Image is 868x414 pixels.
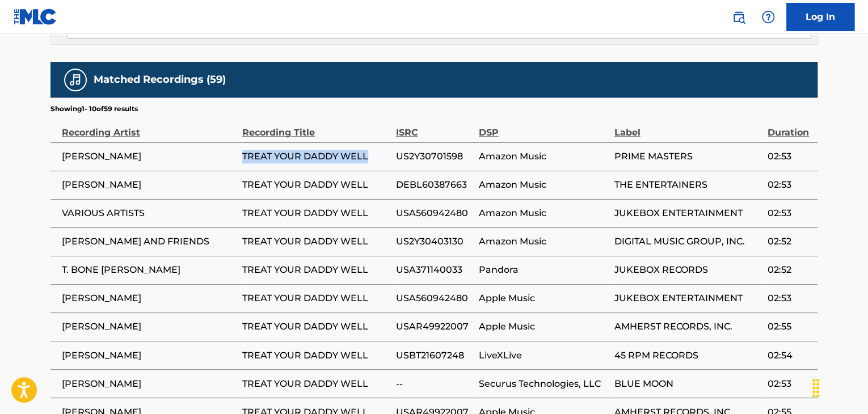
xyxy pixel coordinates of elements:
span: TREAT YOUR DADDY WELL [242,235,390,248]
span: DEBL60387663 [395,178,473,192]
span: [PERSON_NAME] [62,292,237,305]
span: JUKEBOX ENTERTAINMENT [614,206,762,220]
span: USA371140033 [395,263,473,277]
span: DIGITAL MUSIC GROUP, INC. [614,235,762,248]
span: 02:53 [768,377,812,390]
span: 02:52 [768,235,812,248]
span: Amazon Music [479,235,609,248]
span: AMHERST RECORDS, INC. [614,320,762,333]
span: TREAT YOUR DADDY WELL [242,292,390,305]
span: 02:53 [768,150,812,163]
span: TREAT YOUR DADDY WELL [242,348,390,362]
span: Amazon Music [479,150,609,163]
span: [PERSON_NAME] [62,150,237,163]
span: 02:55 [768,320,812,333]
span: [PERSON_NAME] AND FRIENDS [62,235,237,248]
span: USA560942480 [395,206,473,220]
span: 02:53 [768,292,812,305]
span: Amazon Music [479,178,609,192]
span: Amazon Music [479,206,609,220]
span: THE ENTERTAINERS [614,178,762,192]
span: 02:54 [768,348,812,362]
span: Apple Music [479,320,609,333]
div: Recording Title [242,114,390,140]
span: JUKEBOX RECORDS [614,263,762,277]
span: Apple Music [479,292,609,305]
span: LiveXLive [479,348,609,362]
img: Matched Recordings [69,73,82,87]
img: MLC Logo [14,9,57,25]
span: Pandora [479,263,609,277]
span: 02:53 [768,206,812,220]
span: 45 RPM RECORDS [614,348,762,362]
span: [PERSON_NAME] [62,348,237,362]
span: -- [395,377,473,390]
span: USBT21607248 [395,348,473,362]
iframe: Chat Widget [811,360,868,414]
div: Drag [807,371,825,405]
span: USAR49922007 [395,320,473,333]
span: T. BONE [PERSON_NAME] [62,263,237,277]
a: Public Search [727,6,750,28]
span: 02:53 [768,178,812,192]
span: USA560942480 [395,292,473,305]
span: PRIME MASTERS [614,150,762,163]
img: help [761,10,775,24]
span: [PERSON_NAME] [62,178,237,192]
span: TREAT YOUR DADDY WELL [242,320,390,333]
div: Label [614,114,762,140]
div: Duration [768,114,812,140]
span: US2Y30403130 [395,235,473,248]
span: TREAT YOUR DADDY WELL [242,150,390,163]
div: DSP [479,114,609,140]
span: JUKEBOX ENTERTAINMENT [614,292,762,305]
div: Recording Artist [62,114,237,140]
span: Securus Technologies, LLC [479,377,609,390]
span: TREAT YOUR DADDY WELL [242,377,390,390]
h5: Matched Recordings (59) [94,73,226,86]
a: Log In [786,3,854,31]
div: Help [757,6,779,28]
span: TREAT YOUR DADDY WELL [242,263,390,277]
img: search [732,10,745,24]
span: VARIOUS ARTISTS [62,206,237,220]
span: US2Y30701598 [395,150,473,163]
p: Showing 1 - 10 of 59 results [50,104,138,114]
span: [PERSON_NAME] [62,320,237,333]
span: BLUE MOON [614,377,762,390]
span: TREAT YOUR DADDY WELL [242,178,390,192]
span: [PERSON_NAME] [62,377,237,390]
div: ISRC [395,114,473,140]
span: TREAT YOUR DADDY WELL [242,206,390,220]
span: 02:52 [768,263,812,277]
